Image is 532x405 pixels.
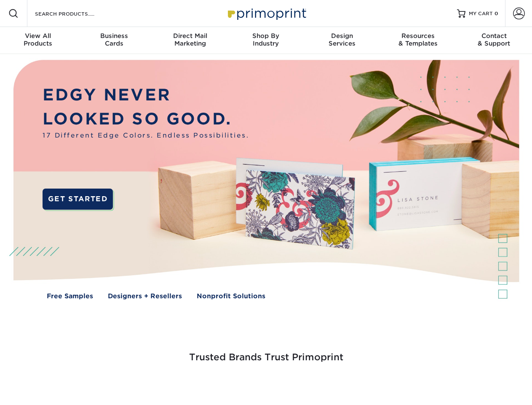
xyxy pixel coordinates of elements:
span: Contact [456,32,532,40]
span: MY CART [469,10,493,17]
input: SEARCH PRODUCTS..... [34,8,116,19]
a: Direct MailMarketing [152,27,228,54]
a: Nonprofit Solutions [197,292,265,301]
span: Shop By [228,32,304,40]
img: Freeform [126,385,127,385]
p: EDGY NEVER [43,83,249,107]
div: & Support [456,32,532,47]
div: Industry [228,32,304,47]
a: Contact& Support [456,27,532,54]
span: Resources [380,32,456,40]
img: Smoothie King [61,385,61,385]
a: DesignServices [304,27,380,54]
div: Services [304,32,380,47]
span: Design [304,32,380,40]
a: Designers + Resellers [108,292,182,301]
span: 17 Different Edge Colors. Endless Possibilities. [43,131,249,140]
a: Resources& Templates [380,27,456,54]
a: BusinessCards [76,27,152,54]
img: Amazon [375,385,375,385]
div: & Templates [380,32,456,47]
span: 0 [495,11,498,16]
a: Free Samples [47,292,93,301]
p: LOOKED SO GOOD. [43,107,249,131]
img: Primoprint [224,4,308,22]
a: GET STARTED [43,189,113,210]
img: Google [215,385,215,385]
div: Cards [76,32,152,47]
h3: Trusted Brands Trust Primoprint [20,332,513,373]
span: Direct Mail [152,32,228,40]
div: Marketing [152,32,228,47]
a: Shop ByIndustry [228,27,304,54]
span: Business [76,32,152,40]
